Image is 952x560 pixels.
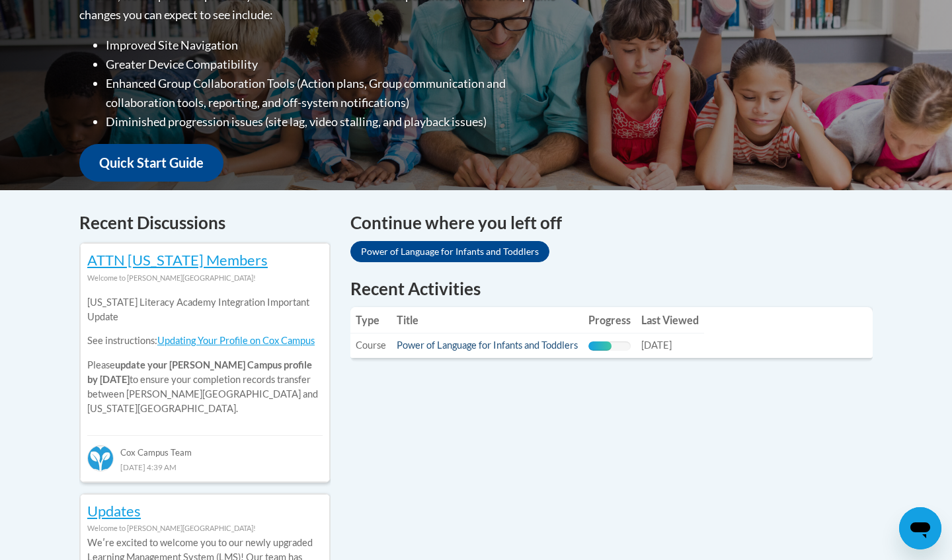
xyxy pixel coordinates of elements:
iframe: Button to launch messaging window [899,507,941,549]
h4: Continue where you left off [350,210,873,236]
div: [DATE] 4:39 AM [87,460,323,474]
span: [DATE] [641,339,672,351]
li: Greater Device Compatibility [106,55,559,74]
div: Please to ensure your completion records transfer between [PERSON_NAME][GEOGRAPHIC_DATA] and [US_... [87,285,323,426]
span: Course [356,339,386,351]
h1: Recent Activities [350,277,873,300]
li: Diminished progression issues (site lag, video stalling, and playback issues) [106,112,559,131]
a: ATTN [US_STATE] Members [87,251,268,269]
th: Last Viewed [636,307,704,333]
div: Cox Campus Team [87,435,323,459]
a: Power of Language for Infants and Toddlers [397,339,578,351]
a: Quick Start Guide [79,144,223,182]
p: [US_STATE] Literacy Academy Integration Important Update [87,295,323,324]
a: Updating Your Profile on Cox Campus [157,335,315,346]
th: Title [391,307,583,333]
img: Cox Campus Team [87,445,114,472]
h4: Recent Discussions [79,210,331,236]
th: Type [350,307,391,333]
b: update your [PERSON_NAME] Campus profile by [DATE] [87,359,312,385]
div: Welcome to [PERSON_NAME][GEOGRAPHIC_DATA]! [87,521,323,536]
a: Updates [87,502,141,520]
li: Improved Site Navigation [106,36,559,55]
div: Progress, % [588,341,612,351]
p: See instructions: [87,333,323,348]
th: Progress [583,307,636,333]
li: Enhanced Group Collaboration Tools (Action plans, Group communication and collaboration tools, re... [106,74,559,112]
a: Power of Language for Infants and Toddlers [350,241,549,262]
div: Welcome to [PERSON_NAME][GEOGRAPHIC_DATA]! [87,271,323,285]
